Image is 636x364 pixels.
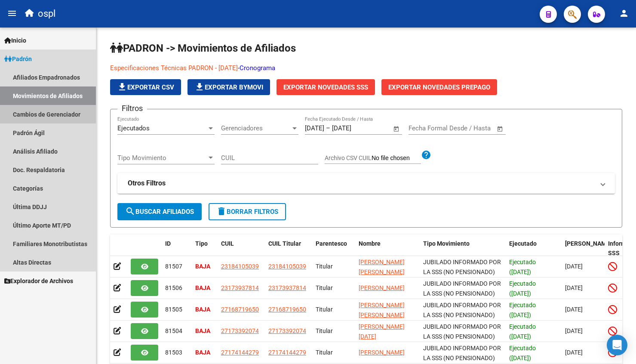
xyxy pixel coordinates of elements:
[388,83,490,91] span: Exportar Novedades Prepago
[509,280,536,297] span: Ejecutado ([DATE])
[195,284,210,291] strong: BAJA
[372,154,421,162] input: Archivo CSV CUIL
[110,64,238,72] a: Especificaciones Técnicas PADRON - [DATE]
[565,240,611,247] span: [PERSON_NAME]
[4,276,73,286] span: Explorador de Archivos
[125,206,135,216] mat-icon: search
[316,263,333,270] span: Titular
[423,240,470,247] span: Tipo Movimiento
[509,345,536,361] span: Ejecutado ([DATE])
[117,82,127,92] mat-icon: file_download
[316,284,333,291] span: Titular
[325,154,372,161] span: Archivo CSV CUIL
[305,124,324,132] input: Fecha inicio
[409,124,443,132] input: Fecha inicio
[359,259,405,275] span: [PERSON_NAME] [PERSON_NAME]
[117,83,174,91] span: Exportar CSV
[283,83,368,91] span: Exportar Novedades SSS
[218,234,265,263] datatable-header-cell: CUIL
[265,234,312,263] datatable-header-cell: CUIL Titular
[509,302,536,318] span: Ejecutado ([DATE])
[421,150,431,160] mat-icon: help
[509,240,537,247] span: Ejecutado
[392,124,402,134] button: Open calendar
[195,263,210,270] strong: BAJA
[316,306,333,313] span: Titular
[195,306,210,313] strong: BAJA
[565,327,583,334] span: [DATE]
[359,323,405,340] span: [PERSON_NAME][DATE]
[110,79,181,95] button: Exportar CSV
[4,54,32,64] span: Padrón
[359,284,405,291] span: [PERSON_NAME]
[316,327,333,334] span: Titular
[216,208,278,216] span: Borrar Filtros
[125,208,194,216] span: Buscar Afiliados
[221,124,291,132] span: Gerenciadores
[221,349,259,356] span: 27174144279
[192,234,218,263] datatable-header-cell: Tipo
[165,306,182,313] span: 81505
[423,259,501,275] span: JUBILADO INFORMADO POR LA SSS (NO PENSIONADO)
[619,8,629,19] mat-icon: person
[565,349,583,356] span: [DATE]
[268,349,306,356] span: 27174144279
[117,124,150,132] span: Ejecutados
[506,234,562,263] datatable-header-cell: Ejecutado
[423,280,501,297] span: JUBILADO INFORMADO POR LA SSS (NO PENSIONADO)
[268,284,306,291] span: 23173937814
[165,284,182,291] span: 81506
[420,234,506,263] datatable-header-cell: Tipo Movimiento
[165,240,171,247] span: ID
[128,179,166,188] strong: Otros Filtros
[165,263,182,270] span: 81507
[117,203,202,220] button: Buscar Afiliados
[607,335,627,355] div: Open Intercom Messenger
[110,42,296,54] span: PADRON -> Movimientos de Afiliados
[221,240,234,247] span: CUIL
[195,240,208,247] span: Tipo
[381,79,497,95] button: Exportar Novedades Prepago
[451,124,493,132] input: Fecha fin
[268,306,306,313] span: 27168719650
[509,323,536,340] span: Ejecutado ([DATE])
[268,240,301,247] span: CUIL Titular
[209,203,286,220] button: Borrar Filtros
[216,206,227,216] mat-icon: delete
[117,102,147,114] h3: Filtros
[316,349,333,356] span: Titular
[359,349,405,356] span: [PERSON_NAME]
[165,327,182,334] span: 81504
[605,234,630,263] datatable-header-cell: Informable SSS
[423,302,501,318] span: JUBILADO INFORMADO POR LA SSS (NO PENSIONADO)
[221,263,259,270] span: 23184105039
[565,306,583,313] span: [DATE]
[117,154,207,162] span: Tipo Movimiento
[165,349,182,356] span: 81503
[194,82,205,92] mat-icon: file_download
[268,327,306,334] span: 27173392074
[195,327,210,334] strong: BAJA
[195,349,210,356] strong: BAJA
[4,36,26,45] span: Inicio
[355,234,420,263] datatable-header-cell: Nombre
[312,234,355,263] datatable-header-cell: Parentesco
[423,345,501,361] span: JUBILADO INFORMADO POR LA SSS (NO PENSIONADO)
[221,306,259,313] span: 27168719650
[565,263,583,270] span: [DATE]
[221,284,259,291] span: 23173937814
[359,240,381,247] span: Nombre
[117,173,615,194] mat-expansion-panel-header: Otros Filtros
[423,323,501,340] span: JUBILADO INFORMADO POR LA SSS (NO PENSIONADO)
[509,259,536,275] span: Ejecutado ([DATE])
[562,234,605,263] datatable-header-cell: Fecha Formal
[187,79,270,95] button: Exportar Bymovi
[495,124,505,134] button: Open calendar
[359,302,405,318] span: [PERSON_NAME] [PERSON_NAME]
[277,79,375,95] button: Exportar Novedades SSS
[7,8,17,19] mat-icon: menu
[240,64,275,72] a: Cronograma
[194,83,263,91] span: Exportar Bymovi
[332,124,374,132] input: Fecha fin
[268,263,306,270] span: 23184105039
